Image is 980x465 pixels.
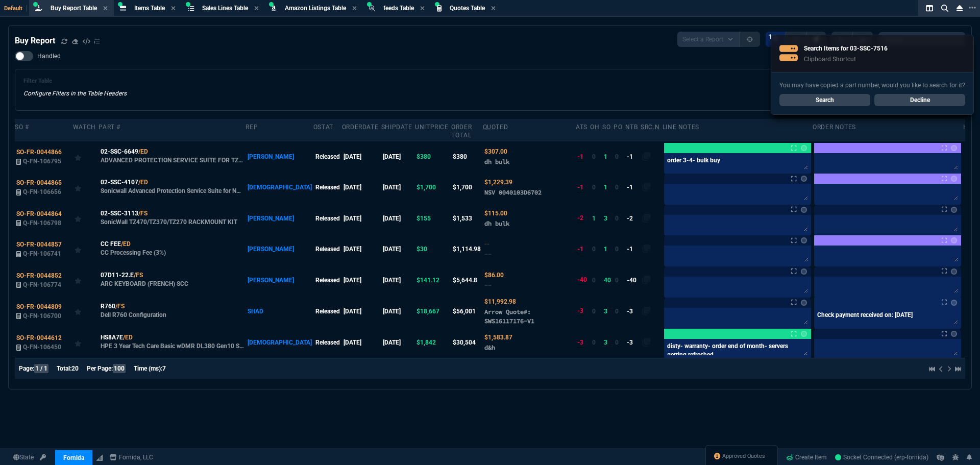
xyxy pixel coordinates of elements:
[415,123,448,131] div: unitPrice
[246,264,313,295] td: [PERSON_NAME]
[577,183,583,192] div: -1
[625,123,638,131] div: NTB
[15,35,55,47] h4: Buy Report
[415,264,451,295] td: $141.12
[602,327,614,358] td: 3
[75,150,97,164] div: Add to Watchlist
[342,234,381,264] td: [DATE]
[246,203,313,234] td: [PERSON_NAME]
[138,178,148,187] a: /ED
[313,234,342,264] td: Released
[602,172,614,203] td: 1
[381,264,415,295] td: [DATE]
[101,302,115,311] span: R760
[101,218,237,226] p: SonicWall TZ470/TZ370/TZ270 RACKMOUNT KIT
[420,5,425,13] nx-icon: Close Tab
[484,188,542,196] span: NSV 0040103D6702
[23,89,127,98] p: Configure Filters in the Table Headers
[577,152,583,162] div: -1
[101,280,188,288] p: ARC KEYBOARD (FRENCH) SCC
[51,5,97,12] span: Buy Report Table
[16,272,62,279] span: SO-FR-0044852
[75,211,97,226] div: Add to Watchlist
[415,172,451,203] td: $1,700
[381,234,415,264] td: [DATE]
[16,303,62,310] span: SO-FR-0044809
[352,5,357,13] nx-icon: Close Tab
[592,339,596,346] span: 0
[101,209,138,218] span: 02-SSC-3113
[615,339,619,346] span: 0
[615,308,619,315] span: 0
[313,141,342,172] td: Released
[342,141,381,172] td: [DATE]
[162,365,166,372] span: 7
[779,94,870,106] a: Search
[484,240,489,248] span: Quoted Cost
[804,44,888,53] p: Search Items for 03-SSC-7516
[614,123,622,131] div: PO
[313,327,342,358] td: Released
[10,453,37,462] a: Global State
[99,172,246,203] td: Sonicwall Advanced Protection Service Suite for NSV 270 1YR
[23,312,61,320] span: Q-FN-106700
[19,365,34,372] span: Page:
[15,123,29,131] div: SO #
[615,153,619,160] span: 0
[99,296,246,327] td: Dell R760 Configuration
[16,241,62,248] span: SO-FR-0044857
[23,78,127,85] h6: Filter Table
[484,210,507,217] span: Quoted Cost
[592,215,596,222] span: 1
[590,123,599,131] div: OH
[491,5,496,13] nx-icon: Close Tab
[484,219,509,227] span: dh bulk
[937,2,952,14] nx-icon: Search
[782,450,831,465] a: Create Item
[23,250,61,257] span: Q-FN-106741
[34,364,48,373] span: 1 / 1
[99,264,246,295] td: ARC KEYBOARD (FRENCH) SCC
[484,179,512,186] span: Quoted Cost
[75,180,97,194] div: Add to Watchlist
[138,147,148,156] a: /ED
[113,364,126,373] span: 100
[663,123,699,131] div: Line Notes
[625,296,641,327] td: -3
[484,272,504,279] span: Quoted Cost
[75,242,97,256] div: Add to Watchlist
[99,203,246,234] td: SonicWall TZ470/TZ370/TZ270 RACKMOUNT KIT
[602,203,614,234] td: 3
[602,264,614,295] td: 40
[484,281,492,289] span: --
[75,304,97,319] div: Add to Watchlist
[101,333,123,342] span: HS8A7E
[381,141,415,172] td: [DATE]
[342,203,381,234] td: [DATE]
[99,234,246,264] td: CC Processing Fee (3%)
[484,158,509,165] span: dh bulk
[23,158,61,165] span: Q-FN-106795
[342,123,378,131] div: OrderDate
[285,5,346,12] span: Amazon Listings Table
[577,306,583,316] div: -3
[313,172,342,203] td: Released
[71,365,79,372] span: 20
[484,298,516,305] span: Quoted Cost
[577,275,587,285] div: -40
[451,203,482,234] td: $1,533
[592,246,596,253] span: 0
[246,327,313,358] td: [DEMOGRAPHIC_DATA]
[592,184,596,191] span: 0
[16,149,62,156] span: SO-FR-0044866
[16,334,62,341] span: SO-FR-0044612
[381,172,415,203] td: [DATE]
[835,454,928,461] span: Socket Connected (erp-fornida)
[202,5,248,12] span: Sales Lines Table
[969,3,976,13] nx-icon: Open New Tab
[313,296,342,327] td: Released
[615,277,619,284] span: 0
[415,234,451,264] td: $30
[577,213,583,223] div: -2
[99,327,246,358] td: HPE 3 Year Tech Care Basic wDMR DL380 Gen10 Service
